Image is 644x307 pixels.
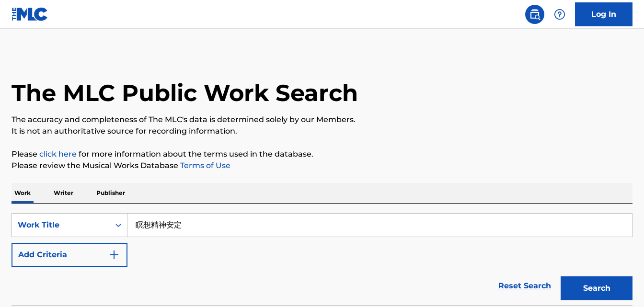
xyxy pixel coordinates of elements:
button: Add Criteria [11,243,127,267]
a: Terms of Use [178,161,230,170]
p: Please review the Musical Works Database [11,160,632,171]
a: click here [39,149,77,159]
h1: The MLC Public Work Search [11,79,358,107]
div: Help [550,5,569,24]
div: Work Title [18,219,104,231]
a: Log In [575,2,632,26]
img: 9d2ae6d4665cec9f34b9.svg [108,249,120,261]
a: Public Search [525,5,544,24]
p: Work [11,183,34,203]
button: Search [561,276,632,300]
img: MLC Logo [11,7,48,21]
p: It is not an authoritative source for recording information. [11,125,632,137]
a: Reset Search [494,275,556,296]
p: Please for more information about the terms used in the database. [11,148,632,160]
iframe: Chat Widget [596,261,644,307]
img: help [554,9,565,20]
p: Writer [51,183,76,203]
form: Search Form [11,213,632,305]
img: search [529,9,540,20]
p: The accuracy and completeness of The MLC's data is determined solely by our Members. [11,114,632,125]
p: Publisher [93,183,128,203]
